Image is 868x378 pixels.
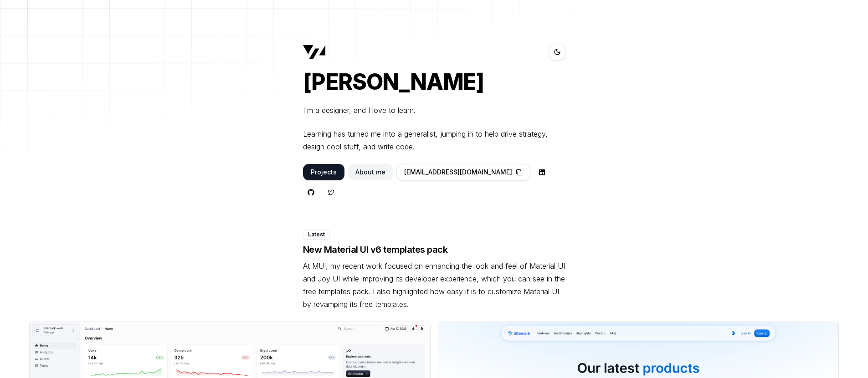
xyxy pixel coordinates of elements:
[303,230,330,240] div: Latest
[303,243,565,256] h4: New Material UI v6 templates pack
[396,164,530,180] button: [EMAIL_ADDRESS][DOMAIN_NAME]
[303,104,565,117] p: I'm a designer, and I love to learn.
[303,260,565,311] p: At MUI, my recent work focused on enhancing the look and feel of Material UI and Joy UI while imp...
[303,164,344,180] button: Projects
[303,128,565,153] p: Learning has turned me into a generalist, jumping in to help drive strategy, design cool stuff, a...
[303,71,565,93] h1: [PERSON_NAME]
[348,164,393,180] button: About me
